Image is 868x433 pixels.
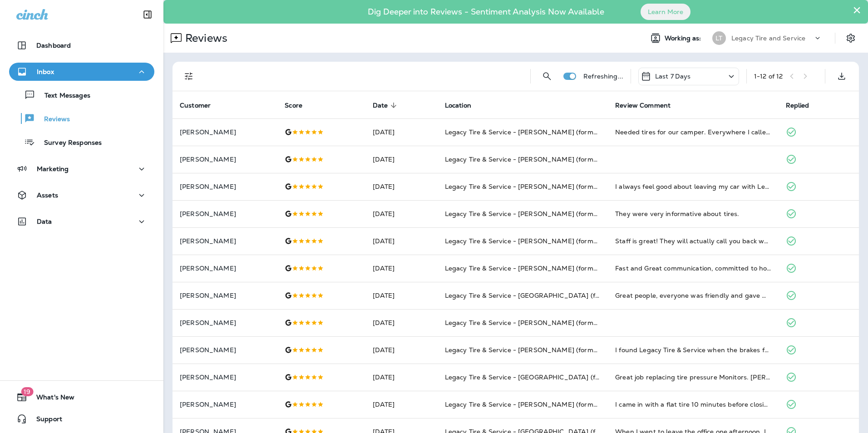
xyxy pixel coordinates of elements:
p: Dashboard [36,42,71,49]
td: [DATE] [365,309,438,336]
div: Needed tires for our camper. Everywhere I called said we would have to remove tires and bring for... [615,128,771,137]
div: 1 - 12 of 12 [754,73,783,80]
span: Legacy Tire & Service - [PERSON_NAME] (formerly Chelsea Tire Pros) [445,237,664,245]
td: [DATE] [365,173,438,200]
p: Last 7 Days [655,73,691,80]
p: [PERSON_NAME] [180,319,270,326]
button: Search Reviews [538,67,556,85]
p: [PERSON_NAME] [180,292,270,299]
button: Support [9,410,154,428]
span: Support [27,415,62,426]
td: [DATE] [365,364,438,391]
div: LT [712,31,726,45]
p: Text Messages [35,92,90,100]
p: Assets [37,192,58,199]
span: Legacy Tire & Service - [GEOGRAPHIC_DATA] (formerly Chalkville Auto & Tire Service) [445,373,716,381]
span: Legacy Tire & Service - [PERSON_NAME] (formerly Chelsea Tire Pros) [445,264,664,272]
p: Data [37,218,52,225]
p: [PERSON_NAME] [180,183,270,190]
p: [PERSON_NAME] [180,156,270,163]
span: Review Comment [615,101,682,109]
span: What's New [27,394,74,404]
td: [DATE] [365,118,438,146]
button: Filters [180,67,198,85]
span: Legacy Tire & Service - [PERSON_NAME] (formerly Chelsea Tire Pros) [445,319,664,327]
p: Refreshing... [583,73,623,80]
p: [PERSON_NAME] [180,346,270,354]
div: Staff is great! They will actually call you back when your parts come in. They have always been g... [615,236,771,246]
span: Legacy Tire & Service - [GEOGRAPHIC_DATA] (formerly Magic City Tire & Service) [445,291,701,300]
span: Customer [180,101,222,109]
span: Legacy Tire & Service - [PERSON_NAME] (formerly Chelsea Tire Pros) [445,155,664,163]
div: I found Legacy Tire & Service when the brakes fell off my vehicle right in front of their store. ... [615,345,771,354]
button: Inbox [9,63,154,81]
button: Reviews [9,109,154,128]
td: [DATE] [365,200,438,227]
p: [PERSON_NAME] [180,374,270,381]
span: Date [373,102,388,109]
p: Dig Deeper into Reviews - Sentiment Analysis Now Available [341,10,631,13]
button: Marketing [9,160,154,178]
p: Reviews [182,31,227,45]
span: Working as: [665,34,703,42]
button: Text Messages [9,85,154,104]
button: 19What's New [9,388,154,406]
div: I came in with a flat tire 10 minutes before closing, which I hate to do to anyone, and ya’ll hel... [615,400,771,409]
div: Great job replacing tire pressure Monitors. David is great to work with. Very professional highly... [615,373,771,382]
span: Legacy Tire & Service - [PERSON_NAME] (formerly Chelsea Tire Pros) [445,128,664,136]
span: Legacy Tire & Service - [PERSON_NAME] (formerly Chelsea Tire Pros) [445,400,664,408]
span: Replied [786,102,809,109]
button: Assets [9,186,154,204]
span: 19 [21,387,33,396]
p: [PERSON_NAME] [180,265,270,272]
div: They were very informative about tires. [615,209,771,218]
span: Legacy Tire & Service - [PERSON_NAME] (formerly Chelsea Tire Pros) [445,210,664,218]
span: Date [373,101,400,109]
span: Review Comment [615,102,671,109]
button: Learn More [641,4,690,20]
div: Great people, everyone was friendly and gave me a fair price for the removal and installation of ... [615,291,771,300]
span: Score [285,102,302,109]
span: Location [445,102,471,109]
p: Reviews [35,115,70,124]
button: Export as CSV [833,67,851,85]
p: Inbox [37,68,54,75]
span: Legacy Tire & Service - [PERSON_NAME] (formerly Chelsea Tire Pros) [445,346,664,354]
td: [DATE] [365,282,438,309]
p: [PERSON_NAME] [180,401,270,408]
p: Survey Responses [35,139,102,148]
button: Data [9,212,154,231]
p: [PERSON_NAME] [180,128,270,136]
button: Dashboard [9,36,154,54]
td: [DATE] [365,255,438,282]
button: Survey Responses [9,133,154,152]
p: [PERSON_NAME] [180,237,270,245]
span: Replied [786,101,821,109]
span: Score [285,101,314,109]
button: Collapse Sidebar [135,5,160,24]
p: [PERSON_NAME] [180,210,270,217]
div: Fast and Great communication, committed to honest pricing [615,264,771,273]
td: [DATE] [365,336,438,364]
button: Close [853,3,861,17]
button: Settings [843,30,859,46]
td: [DATE] [365,146,438,173]
div: I always feel good about leaving my car with Legacy Tire and Service! They are very professional ... [615,182,771,191]
td: [DATE] [365,391,438,418]
span: Legacy Tire & Service - [PERSON_NAME] (formerly Chelsea Tire Pros) [445,182,664,191]
p: Marketing [37,165,69,172]
span: Location [445,101,483,109]
p: Legacy Tire and Service [731,34,805,42]
span: Customer [180,102,211,109]
td: [DATE] [365,227,438,255]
